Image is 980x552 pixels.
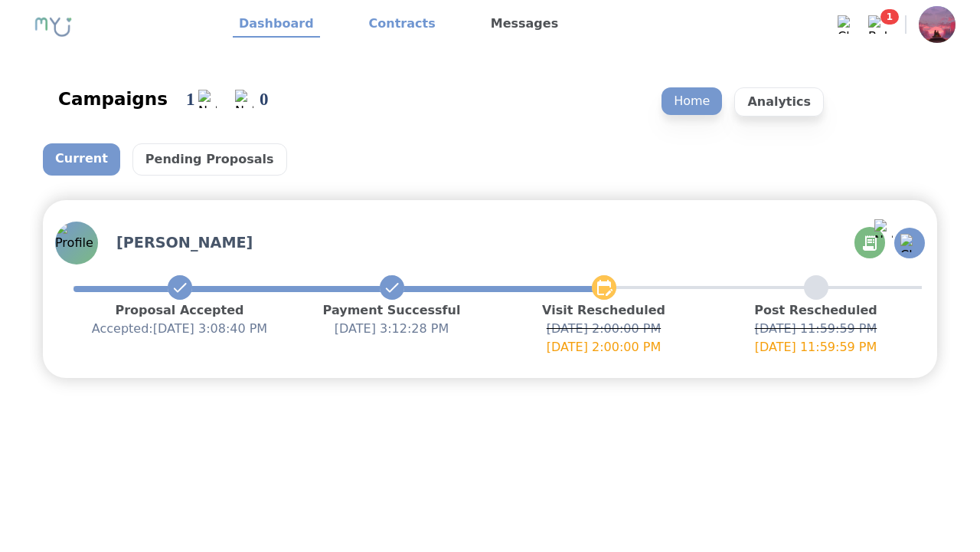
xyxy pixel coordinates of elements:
[734,87,824,117] p: Analytics
[286,301,498,320] p: Payment Successful
[186,86,198,113] div: 1
[880,9,899,25] span: 1
[874,219,893,238] img: Notification
[498,301,710,320] p: Visit Rescheduled
[498,338,710,356] p: [DATE] 2:00:00 PM
[919,6,955,43] img: Profile
[868,15,887,34] img: Bell
[43,143,120,176] p: Current
[132,143,287,176] p: Pending Proposals
[233,11,320,38] a: Dashboard
[363,11,442,38] a: Contracts
[73,320,286,338] p: Accepted: [DATE] 3:08:40 PM
[661,87,722,115] p: Home
[235,90,253,108] img: Notification
[260,86,272,113] div: 0
[485,11,564,38] a: Messages
[498,320,710,338] p: [DATE] 2:00:00 PM
[710,338,922,356] p: [DATE] 11:59:59 PM
[710,320,922,338] p: [DATE] 11:59:59 PM
[116,232,253,254] h3: [PERSON_NAME]
[198,90,217,108] img: Notification
[73,301,286,320] p: Proposal Accepted
[55,222,98,264] img: Profile
[838,15,856,34] img: Chat
[286,320,498,338] p: [DATE] 3:12:28 PM
[58,87,168,111] div: Campaigns
[710,301,922,320] p: Post Rescheduled
[900,234,919,252] img: Chat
